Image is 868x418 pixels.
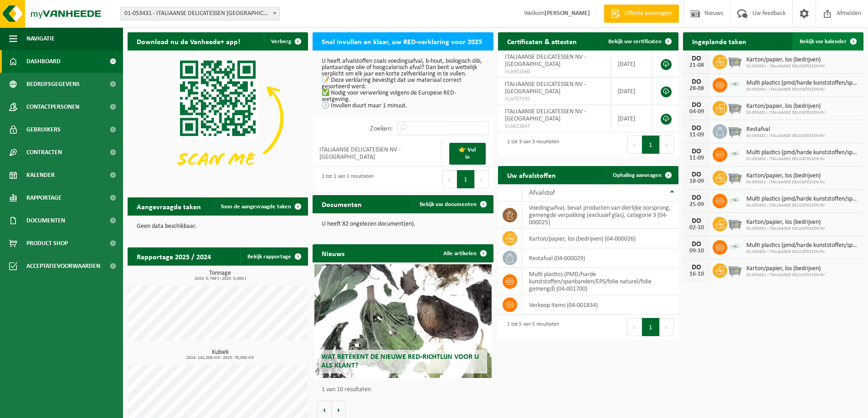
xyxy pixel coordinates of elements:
span: Toon de aangevraagde taken [221,204,291,210]
button: Next [475,170,489,188]
div: DO [688,241,706,248]
h3: Tonnage [132,270,308,281]
img: WB-2500-GAL-GY-01 [727,262,743,277]
div: 1 tot 5 van 5 resultaten [503,317,559,337]
a: Bekijk uw kalender [792,32,863,50]
a: Toon de aangevraagde taken [213,197,307,216]
span: 01-053431 - ITALIAANSE DELICATESSEN NV [746,226,825,232]
div: DO [688,217,706,225]
div: DO [688,264,706,271]
span: Kalender [26,164,55,186]
h2: Certificaten & attesten [498,32,586,50]
span: Karton/papier, los (bedrijven) [746,172,825,180]
img: WB-2500-GAL-GY-01 [727,216,743,231]
div: DO [688,55,706,62]
span: Karton/papier, los (bedrijven) [746,103,825,110]
img: WB-2500-GAL-GY-01 [727,169,743,185]
a: 👉 Vul in [449,143,485,165]
span: Karton/papier, los (bedrijven) [746,56,825,64]
span: 01-053431 - ITALIAANSE DELICATESSEN NV [746,133,825,139]
span: Multi plastics (pmd/harde kunststoffen/spanbanden/eps/folie naturel/folie gemeng... [746,196,859,203]
button: Next [660,136,674,154]
span: 01-053431 - ITALIAANSE DELICATESSEN NV [746,180,825,185]
td: [DATE] [611,50,651,78]
a: Ophaling aanvragen [606,166,678,184]
td: restafval (04-000029) [522,248,678,268]
span: Dashboard [26,50,61,73]
div: 25-09 [688,201,706,208]
span: Contracten [26,141,62,164]
button: 1 [642,318,660,336]
td: [DATE] [611,78,651,105]
div: 1 tot 1 van 1 resultaten [317,169,374,189]
h2: Download nu de Vanheede+ app! [128,32,249,50]
span: 01-053431 - ITALIAANSE DELICATESSEN NV [746,110,825,116]
h2: Nieuws [313,244,354,262]
span: Acceptatievoorwaarden [26,255,100,277]
span: Gebruikers [26,118,61,141]
span: Product Shop [26,232,68,255]
h2: Ingeplande taken [683,32,755,50]
a: Alle artikelen [436,244,493,262]
span: Karton/papier, los (bedrijven) [746,219,825,226]
div: DO [688,148,706,155]
img: LP-SK-00500-LPE-16 [727,239,743,254]
span: Karton/papier, los (bedrijven) [746,265,825,272]
button: Next [660,318,674,336]
span: Ophaling aanvragen [613,172,662,178]
td: voedingsafval, bevat producten van dierlijke oorsprong, gemengde verpakking (exclusief glas), cat... [522,201,678,229]
span: 2024: 142,000 m3 - 2025: 78,000 m3 [132,356,308,360]
span: 01-053431 - ITALIAANSE DELICATESSEN NV [746,203,859,208]
span: 01-053431 - ITALIAANSE DELICATESSEN NV [746,249,859,255]
span: 01-053431 - ITALIAANSE DELICATESSEN NV [746,156,859,162]
span: 01-053431 - ITALIAANSE DELICATESSEN NV - MIDDELKERKE [120,7,280,20]
span: Multi plastics (pmd/harde kunststoffen/spanbanden/eps/folie naturel/folie gemeng... [746,242,859,249]
span: Rapportage [26,186,62,209]
span: ITALIAANSE DELICATESSEN NV - [GEOGRAPHIC_DATA] [505,108,586,122]
span: VLA901640 [505,68,604,76]
img: WB-2500-GAL-GY-01 [727,100,743,115]
h3: Kubiek [132,349,308,360]
img: LP-SK-00500-LPE-16 [727,146,743,161]
span: Wat betekent de nieuwe RED-richtlijn voor u als klant? [321,353,479,369]
div: 16-10 [688,271,706,277]
span: ITALIAANSE DELICATESSEN NV - [GEOGRAPHIC_DATA] [505,81,586,95]
span: Documenten [26,209,65,232]
td: [DATE] [611,105,651,132]
span: 01-053431 - ITALIAANSE DELICATESSEN NV [746,272,825,278]
span: Bekijk uw kalender [800,39,847,45]
td: verkoop items (04-001834) [522,295,678,315]
span: Bekijk uw documenten [420,201,477,207]
span: Multi plastics (pmd/harde kunststoffen/spanbanden/eps/folie naturel/folie gemeng... [746,149,859,156]
div: 09-10 [688,248,706,254]
span: 01-053431 - ITALIAANSE DELICATESSEN NV [746,64,825,69]
div: DO [688,171,706,178]
p: U heeft afvalstoffen zoals voedingsafval, b-hout, biologisch slib, plantaardige olie of hoogcalor... [322,58,484,109]
span: Multi plastics (pmd/harde kunststoffen/spanbanden/eps/folie naturel/folie gemeng... [746,80,859,87]
div: 04-09 [688,109,706,115]
td: ITALIAANSE DELICATESSEN NV - [GEOGRAPHIC_DATA] [313,140,442,167]
div: DO [688,101,706,109]
h2: Uw afvalstoffen [498,166,565,184]
button: 1 [642,136,660,154]
h2: Aangevraagde taken [128,197,210,215]
a: Offerte aanvragen [604,5,679,23]
a: Bekijk uw documenten [412,195,493,213]
img: LP-SK-00500-LPE-16 [727,76,743,92]
img: WB-2500-GAL-GY-01 [727,53,743,69]
span: Bedrijfsgegevens [26,73,80,96]
td: multi plastics (PMD/harde kunststoffen/spanbanden/EPS/folie naturel/folie gemengd) (04-001700) [522,268,678,295]
div: 28-08 [688,86,706,92]
button: Previous [627,318,642,336]
span: ITALIAANSE DELICATESSEN NV - [GEOGRAPHIC_DATA] [505,54,586,68]
button: Previous [627,136,642,154]
img: LP-SK-00500-LPE-16 [727,192,743,208]
p: 1 van 10 resultaten [322,387,488,393]
button: Verberg [264,32,307,50]
div: 11-09 [688,132,706,138]
span: Navigatie [26,27,55,50]
span: 2024: 0,766 t - 2025: 0,000 t [132,277,308,281]
span: Contactpersonen [26,96,79,118]
h2: Documenten [313,195,371,213]
td: karton/papier, los (bedrijven) (04-000026) [522,229,678,248]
